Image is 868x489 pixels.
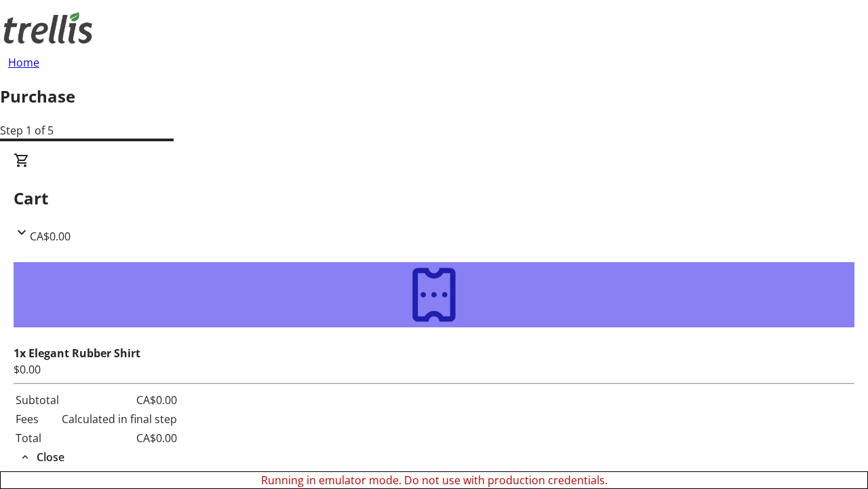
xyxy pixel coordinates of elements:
strong: 1x Elegant Rubber Shirt [14,346,140,361]
div: CartCA$0.00 [14,244,854,466]
span: Close [37,449,64,465]
td: Subtotal [15,391,60,409]
td: CA$0.00 [61,429,178,447]
td: Total [15,429,60,447]
h2: Cart [14,186,854,211]
div: $0.00 [14,361,854,378]
button: Close [14,449,70,465]
span: CA$0.00 [30,229,71,244]
div: CartCA$0.00 [14,152,854,244]
td: Fees [15,410,60,428]
td: CA$0.00 [61,391,178,409]
td: Calculated in final step [61,410,178,428]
